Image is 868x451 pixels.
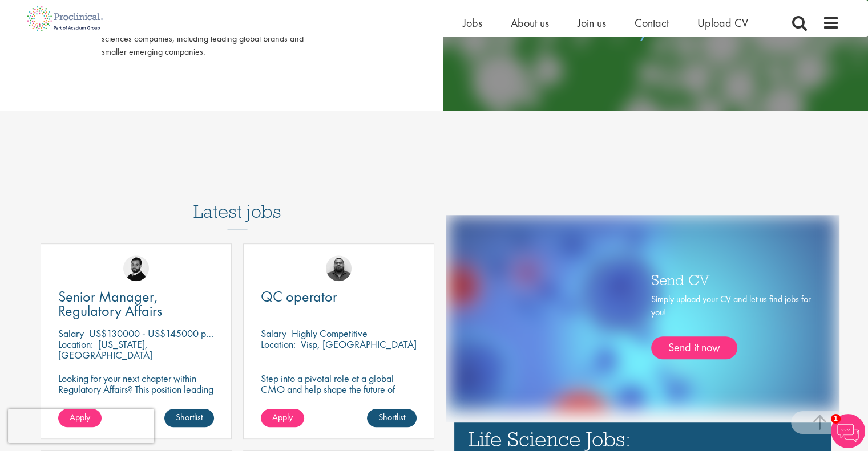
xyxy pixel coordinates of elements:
a: About us [511,15,549,30]
span: Salary [261,327,286,340]
a: Apply [261,409,304,427]
span: Salary [58,327,84,340]
iframe: reCAPTCHA [8,409,154,443]
img: Chatbot [831,414,865,448]
span: Apply [272,411,293,423]
a: Contact [635,15,669,30]
span: QC operator [261,287,337,306]
span: 1 [831,414,841,424]
a: Senior Manager, Regulatory Affairs [58,290,214,318]
p: [US_STATE], [GEOGRAPHIC_DATA] [58,338,152,361]
span: Senior Manager, Regulatory Affairs [58,287,162,320]
p: Highly Competitive [292,327,368,340]
img: Nick Walker [123,255,149,281]
a: Join us [578,15,606,30]
a: Jobs [463,15,482,30]
h3: Latest jobs [193,173,281,229]
a: Shortlist [367,409,417,427]
div: Simply upload your CV and let us find jobs for you! [651,293,811,359]
img: Ashley Bennett [326,255,352,281]
a: Shortlist [164,409,214,427]
a: QC operator [261,290,417,304]
p: Step into a pivotal role at a global CMO and help shape the future of healthcare manufacturing. [261,373,417,405]
h3: Life Science Jobs: [469,428,817,449]
span: Location: [58,338,93,351]
p: Looking for your next chapter within Regulatory Affairs? This position leading projects and worki... [58,373,214,416]
a: Send it now [651,336,737,359]
img: one [448,215,837,411]
span: Location: [261,338,296,351]
p: Visp, [GEOGRAPHIC_DATA] [301,338,417,351]
p: US$130000 - US$145000 per annum [89,327,242,340]
h3: Send CV [651,272,811,287]
a: Upload CV [697,15,748,30]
